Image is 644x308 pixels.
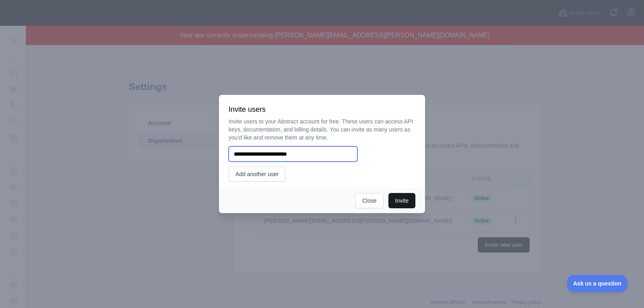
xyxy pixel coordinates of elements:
h3: Invite users [229,105,415,114]
button: Invite [388,193,415,208]
button: Add another user [229,166,285,182]
button: Close [355,193,384,208]
p: Invite users to your Abstract account for free. These users can access API keys, documentation, a... [229,117,415,142]
iframe: Toggle Customer Support [567,275,628,292]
